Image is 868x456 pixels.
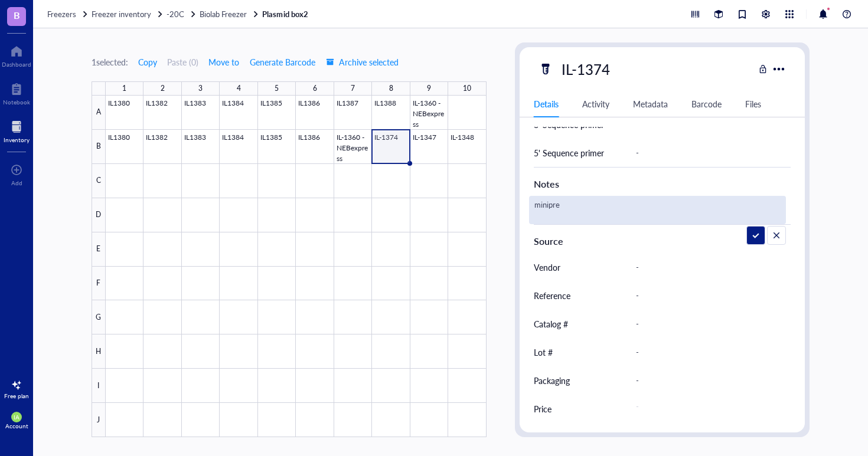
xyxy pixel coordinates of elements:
[250,57,315,67] span: Generate Barcode
[463,81,471,96] div: 10
[351,81,355,96] div: 7
[389,81,393,96] div: 8
[92,8,151,19] span: Freezer inventory
[4,392,29,399] div: Free plan
[167,8,184,19] span: -20C
[92,130,106,164] div: B
[325,53,399,71] button: Archive selected
[2,42,31,68] a: Dashboard
[3,99,30,106] div: Notebook
[92,232,106,267] div: E
[2,61,31,68] div: Dashboard
[92,334,106,369] div: H
[47,8,76,19] span: Freezers
[92,300,106,334] div: G
[262,9,310,19] a: Plasmid box2
[534,346,553,359] div: Lot #
[92,369,106,403] div: I
[198,81,203,96] div: 3
[556,57,615,81] div: IL-1374
[249,53,316,71] button: Generate Barcode
[631,311,787,336] div: -
[138,53,158,71] button: Copy
[534,374,570,387] div: Packaging
[47,9,89,19] a: Freezers
[167,9,260,19] a: -20CBiolab Freezer
[534,402,552,415] div: Price
[92,198,106,232] div: D
[534,97,559,110] div: Details
[208,57,239,67] span: Move to
[326,57,399,67] span: Archive selected
[92,55,128,68] div: 1 selected:
[631,340,787,365] div: -
[631,398,782,419] div: -
[534,317,568,330] div: Catalog #
[534,234,791,248] div: Source
[14,414,19,421] span: IA
[631,140,787,165] div: -
[631,255,787,280] div: -
[691,97,722,110] div: Barcode
[4,117,30,143] a: Inventory
[11,179,22,186] div: Add
[92,267,106,301] div: F
[138,57,157,67] span: Copy
[534,289,570,302] div: Reference
[427,81,431,96] div: 9
[3,80,30,106] a: Notebook
[633,97,668,110] div: Metadata
[534,261,560,274] div: Vendor
[534,146,604,159] div: 5' Sequence primer
[631,283,787,308] div: -
[631,368,787,393] div: -
[122,81,126,96] div: 1
[530,197,629,223] textarea: minipre
[534,177,791,191] div: Notes
[275,81,279,96] div: 5
[313,81,317,96] div: 6
[208,53,240,71] button: Move to
[167,53,198,71] button: Paste (0)
[92,96,106,130] div: A
[92,403,106,437] div: J
[92,164,106,198] div: C
[5,422,28,429] div: Account
[582,97,609,110] div: Activity
[92,9,164,19] a: Freezer inventory
[4,136,30,143] div: Inventory
[14,8,20,22] span: B
[237,81,241,96] div: 4
[745,97,761,110] div: Files
[200,8,247,19] span: Biolab Freezer
[161,81,165,96] div: 2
